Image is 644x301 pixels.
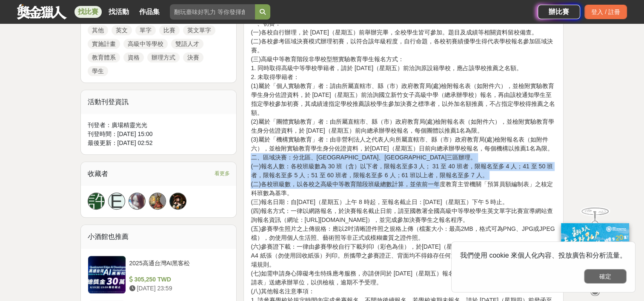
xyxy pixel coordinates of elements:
a: 許 [88,193,105,210]
img: c171a689-fb2c-43c6-a33c-e56b1f4b2190.jpg [561,223,629,280]
a: 英文 [112,25,132,35]
a: 辦理方式 [147,52,180,62]
div: 最後更新： [DATE] 02:52 [88,139,230,148]
img: Avatar [149,193,166,209]
a: Avatar [149,193,166,210]
a: 資格 [123,52,144,62]
div: 2025高通台灣AI黑客松 [129,259,226,275]
div: 305,250 TWD [129,275,226,284]
span: 看更多 [214,169,229,178]
a: 高級中等學校 [123,39,168,49]
div: 活動刊登資訊 [81,90,237,114]
a: 作品集 [136,6,163,18]
input: 翻玩臺味好乳力 等你發揮創意！ [170,4,255,20]
div: 小酒館也推薦 [81,225,237,249]
div: 登入 / 註冊 [584,5,627,19]
span: 我們使用 cookie 來個人化內容、投放廣告和分析流量。 [460,252,627,259]
a: Avatar [129,193,146,210]
span: 收藏者 [88,170,108,177]
a: 雙語人才 [171,39,203,49]
a: Avatar [169,193,186,210]
a: 英文單字 [183,25,215,35]
a: 找活動 [105,6,132,18]
div: 刊登時間： [DATE] 15:00 [88,130,230,139]
a: 決賽 [183,52,203,62]
a: 找比賽 [74,6,102,18]
a: 辦比賽 [538,5,580,19]
a: 單字 [135,25,156,35]
button: 確定 [584,269,627,284]
img: Avatar [129,193,145,209]
a: 教育體系 [88,52,120,62]
a: 2025高通台灣AI黑客松 305,250 TWD [DATE] 23:59 [88,256,230,294]
img: Avatar [170,193,186,209]
div: [DATE] 23:59 [129,284,226,293]
a: 其他 [88,25,108,35]
a: 學生 [88,66,108,76]
a: 比賽 [159,25,180,35]
a: E [108,193,125,210]
a: 實施計畫 [88,39,120,49]
div: 刊登者： 廣場精靈光光 [88,121,230,130]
